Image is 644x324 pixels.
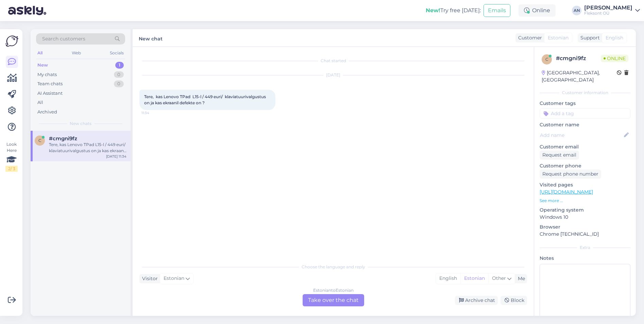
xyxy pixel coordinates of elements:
[540,255,630,262] p: Notes
[540,169,601,179] div: Request phone number
[540,150,579,160] div: Request email
[578,34,600,41] div: Support
[426,7,440,14] b: New!
[519,4,556,17] div: Online
[606,34,623,41] span: English
[36,49,44,57] div: All
[42,35,85,42] span: Search customers
[114,80,124,87] div: 0
[540,206,630,214] p: Operating system
[38,138,41,143] span: c
[540,100,630,107] p: Customer tags
[139,264,527,270] div: Choose the language and reply
[455,296,498,305] div: Archive chat
[540,198,630,204] p: See more ...
[584,11,632,16] div: Fleksont OÜ
[484,4,510,17] button: Emails
[540,131,623,139] input: Add name
[139,275,158,282] div: Visitor
[5,166,18,172] div: 2 / 3
[37,90,63,97] div: AI Assistant
[540,143,630,150] p: Customer email
[540,223,630,231] p: Browser
[139,72,527,78] div: [DATE]
[5,141,18,172] div: Look Here
[515,34,542,41] div: Customer
[572,6,581,15] div: AN
[540,108,630,119] input: Add a tag
[540,121,630,128] p: Customer name
[501,296,527,305] div: Block
[313,287,354,293] div: Estonian to Estonian
[144,94,267,105] span: Tere, kas Lenovo TPad L15-l / 449 euri/ klaviatuurivalgustus on ja kas ekraanil defekte on ?
[460,273,488,284] div: Estonian
[540,162,630,169] p: Customer phone
[492,275,506,281] span: Other
[37,62,48,69] div: New
[540,189,593,195] a: [URL][DOMAIN_NAME]
[548,34,569,41] span: Estonian
[108,49,125,57] div: Socials
[115,62,124,69] div: 1
[141,110,167,115] span: 11:34
[37,71,57,78] div: My chats
[540,245,630,251] div: Extra
[556,54,601,62] div: # cmgni9fz
[37,109,57,115] div: Archived
[515,275,525,282] div: Me
[106,154,126,159] div: [DATE] 11:34
[70,49,82,57] div: Web
[5,35,18,48] img: Askly Logo
[37,80,63,87] div: Team chats
[540,90,630,96] div: Customer information
[426,6,481,15] div: Try free [DATE]:
[601,55,628,62] span: Online
[542,69,617,84] div: [GEOGRAPHIC_DATA], [GEOGRAPHIC_DATA]
[540,181,630,188] p: Visited pages
[139,58,527,64] div: Chat started
[49,136,77,142] span: #cmgni9fz
[303,294,364,306] div: Take over the chat
[164,275,184,282] span: Estonian
[436,273,460,284] div: English
[545,57,548,62] span: c
[70,121,91,127] span: New chats
[540,231,630,238] p: Chrome [TECHNICAL_ID]
[584,5,640,16] a: [PERSON_NAME]Fleksont OÜ
[139,33,163,42] label: New chat
[540,214,630,221] p: Windows 10
[114,71,124,78] div: 0
[37,99,43,106] div: All
[584,5,632,11] div: [PERSON_NAME]
[49,142,126,154] div: Tere, kas Lenovo TPad L15-l / 449 euri/ klaviatuurivalgustus on ja kas ekraanil defekte on ?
